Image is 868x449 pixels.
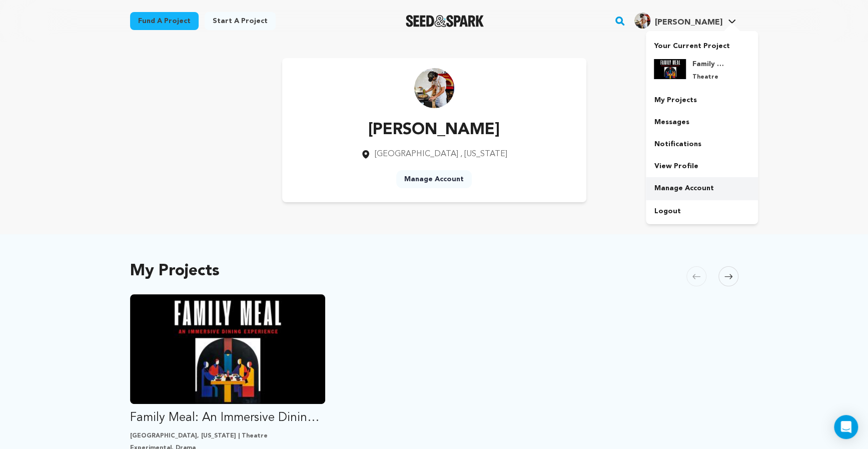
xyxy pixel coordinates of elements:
[654,37,750,51] p: Your Current Project
[634,13,722,29] div: Ben B.'s Profile
[646,200,758,222] a: Logout
[130,432,326,440] p: [GEOGRAPHIC_DATA], [US_STATE] | Theatre
[632,11,738,32] span: Ben B.'s Profile
[654,59,686,79] img: 16df267472a7dfbf.jpg
[654,19,722,27] span: [PERSON_NAME]
[130,12,199,30] a: Fund a project
[361,118,507,142] p: [PERSON_NAME]
[396,170,472,188] a: Manage Account
[375,150,458,158] span: [GEOGRAPHIC_DATA]
[654,37,750,89] a: Your Current Project Family Meal: An Immersive Dining Experience Theatre
[205,12,276,30] a: Start a project
[646,89,758,111] a: My Projects
[646,177,758,199] a: Manage Account
[130,410,326,426] p: Family Meal: An Immersive Dining Experience
[634,13,650,29] img: cc89a08dfaab1b70.jpg
[406,15,484,27] img: Seed&Spark Logo Dark Mode
[646,111,758,133] a: Messages
[646,155,758,177] a: View Profile
[460,150,507,158] span: , [US_STATE]
[646,133,758,155] a: Notifications
[406,15,484,27] a: Seed&Spark Homepage
[692,73,728,81] p: Theatre
[414,68,454,108] img: https://seedandspark-static.s3.us-east-2.amazonaws.com/images/User/002/250/875/medium/cc89a08dfaa...
[834,415,858,439] div: Open Intercom Messenger
[632,11,738,29] a: Ben B.'s Profile
[130,264,220,278] h2: My Projects
[692,59,728,69] h4: Family Meal: An Immersive Dining Experience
